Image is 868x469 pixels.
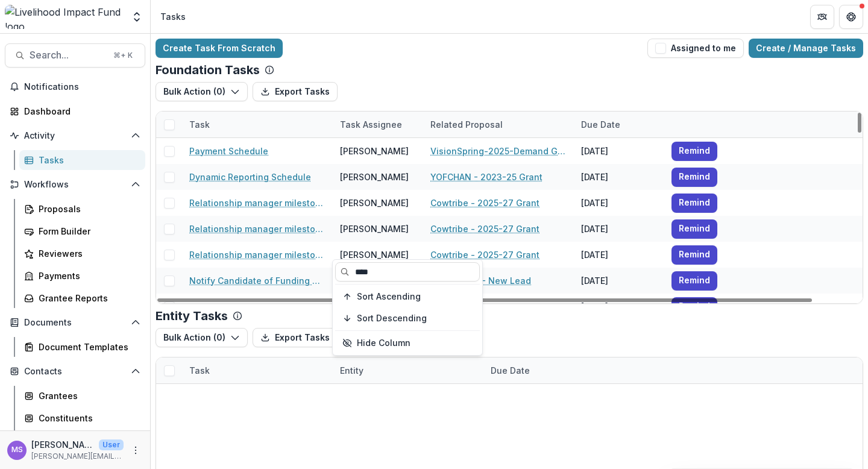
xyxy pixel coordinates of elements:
[340,145,409,157] div: [PERSON_NAME]
[31,438,94,451] p: [PERSON_NAME]
[333,357,483,383] div: Entity
[5,43,145,68] button: Search...
[182,364,217,377] div: Task
[5,126,145,145] button: Open Activity
[333,118,409,131] div: Task Assignee
[182,118,217,131] div: Task
[574,242,664,268] div: [DATE]
[671,168,717,187] button: Remind
[24,82,140,92] span: Notifications
[574,164,664,190] div: [DATE]
[340,197,409,209] div: [PERSON_NAME]
[574,112,664,137] div: Due Date
[253,82,338,101] button: Export Tasks
[810,5,834,29] button: Partners
[39,269,136,282] div: Payments
[128,5,145,29] button: Open entity switcher
[5,175,145,194] button: Open Workflows
[189,171,311,183] a: Dynamic Reporting Schedule
[30,49,106,61] span: Search...
[156,39,283,58] a: Create Task From Scratch
[671,271,717,291] button: Remind
[19,199,145,219] a: Proposals
[182,112,333,137] div: Task
[189,145,268,157] a: Payment Schedule
[24,367,126,377] span: Contacts
[340,222,409,235] div: [PERSON_NAME]
[340,248,409,261] div: [PERSON_NAME]
[671,142,717,161] button: Remind
[39,412,136,424] div: Constituents
[111,49,135,62] div: ⌘ + K
[156,328,248,347] button: Bulk Action (0)
[749,39,863,58] a: Create / Manage Tasks
[128,443,143,458] button: More
[483,357,574,383] div: Due Date
[574,138,664,164] div: [DATE]
[423,112,574,137] div: Related Proposal
[31,451,124,462] p: [PERSON_NAME][EMAIL_ADDRESS][DOMAIN_NAME]
[574,268,664,294] div: [DATE]
[24,180,126,190] span: Workflows
[189,222,325,235] a: Relationship manager milestone review
[39,247,136,260] div: Reviewers
[357,313,427,324] span: Sort Descending
[156,82,248,101] button: Bulk Action (0)
[5,101,145,121] a: Dashboard
[99,439,124,450] p: User
[24,105,136,118] div: Dashboard
[39,203,136,215] div: Proposals
[333,112,423,137] div: Task Assignee
[253,328,338,347] button: Export Tasks
[24,131,126,141] span: Activity
[182,357,333,383] div: Task
[39,389,136,402] div: Grantees
[11,446,23,454] div: Monica Swai
[340,171,409,183] div: [PERSON_NAME]
[189,274,325,287] a: Notify Candidate of Funding Decline
[423,118,510,131] div: Related Proposal
[430,171,542,183] a: YOFCHAN - 2023-25 Grant
[671,219,717,239] button: Remind
[5,313,145,332] button: Open Documents
[39,292,136,304] div: Grantee Reports
[430,145,567,157] a: VisionSpring-2025-Demand Generation Proposal
[189,248,325,261] a: Relationship manager milestone review
[19,408,145,428] a: Constituents
[5,77,145,96] button: Notifications
[19,221,145,241] a: Form Builder
[156,63,260,77] p: Foundation Tasks
[671,245,717,265] button: Remind
[19,288,145,308] a: Grantee Reports
[39,225,136,238] div: Form Builder
[19,386,145,406] a: Grantees
[19,150,145,170] a: Tasks
[5,5,124,29] img: Livelihood Impact Fund logo
[839,5,863,29] button: Get Help
[430,222,539,235] a: Cowtribe - 2025-27 Grant
[671,194,717,213] button: Remind
[335,287,480,306] button: Sort Ascending
[39,154,136,166] div: Tasks
[335,333,480,353] button: Hide Column
[160,10,186,23] div: Tasks
[430,248,539,261] a: Cowtribe - 2025-27 Grant
[5,362,145,381] button: Open Contacts
[24,318,126,328] span: Documents
[647,39,744,58] button: Assigned to me
[19,337,145,357] a: Document Templates
[574,216,664,242] div: [DATE]
[39,341,136,353] div: Document Templates
[483,364,537,377] div: Due Date
[189,197,325,209] a: Relationship manager milestone review
[574,118,627,131] div: Due Date
[156,309,228,323] p: Entity Tasks
[156,8,190,25] nav: breadcrumb
[357,292,421,302] span: Sort Ascending
[430,197,539,209] a: Cowtribe - 2025-27 Grant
